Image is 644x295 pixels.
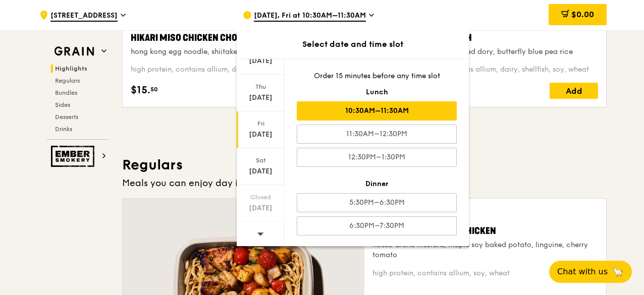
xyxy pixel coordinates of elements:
[238,203,283,213] div: [DATE]
[55,89,77,96] span: Bundles
[238,166,283,176] div: [DATE]
[131,83,150,98] span: $15.
[297,125,457,144] div: 11:30AM–12:30PM
[51,146,97,167] img: Ember Smokery web logo
[238,120,283,128] div: Fri
[238,56,283,66] div: [DATE]
[150,85,158,93] span: 50
[51,42,97,61] img: Grain web logo
[55,77,80,84] span: Regulars
[557,266,608,278] span: Chat with us
[122,176,607,190] div: Meals you can enjoy day in day out.
[238,93,283,103] div: [DATE]
[297,71,457,81] div: Order 15 minutes before any time slot
[377,47,598,57] div: thai style green curry, seared dory, butterfly blue pea rice
[297,179,457,189] div: Dinner
[297,193,457,212] div: 5:30PM–6:30PM
[549,261,632,283] button: Chat with us🦙
[50,11,118,22] span: [STREET_ADDRESS]
[571,10,594,19] span: $0.00
[131,47,352,57] div: hong kong egg noodle, shiitake mushroom, roasted carrot
[238,130,283,140] div: [DATE]
[372,224,598,238] div: Honey Duo Mustard Chicken
[238,83,283,91] div: Thu
[297,87,457,97] div: Lunch
[550,83,598,99] div: Add
[297,101,457,121] div: 10:30AM–11:30AM
[372,240,598,260] div: house-blend mustard, maple soy baked potato, linguine, cherry tomato
[377,31,598,45] div: Thai Green Curry Fish
[372,268,598,278] div: high protein, contains allium, soy, wheat
[297,148,457,167] div: 12:30PM–1:30PM
[297,216,457,235] div: 6:30PM–7:30PM
[55,126,72,133] span: Drinks
[254,11,366,22] span: [DATE], Fri at 10:30AM–11:30AM
[55,101,70,108] span: Sides
[238,156,283,164] div: Sat
[612,266,624,278] span: 🦙
[55,113,78,121] span: Desserts
[131,65,352,75] div: high protein, contains allium, dairy, egg, soy, wheat
[55,65,87,72] span: Highlights
[238,193,283,201] div: Closed
[122,156,607,174] h3: Regulars
[377,65,598,75] div: pescatarian, spicy, contains allium, dairy, shellfish, soy, wheat
[131,31,352,45] div: Hikari Miso Chicken Chow Mein
[237,38,469,50] div: Select date and time slot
